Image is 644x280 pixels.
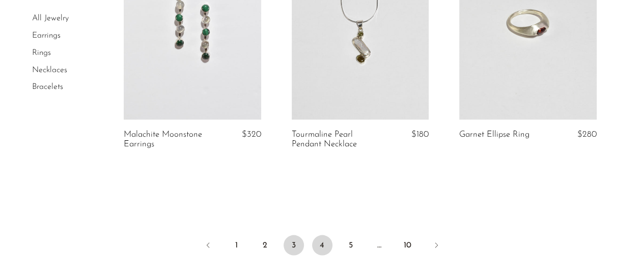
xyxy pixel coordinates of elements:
span: $180 [411,130,429,138]
a: Malachite Moonstone Earrings [124,130,214,148]
a: 2 [255,235,275,255]
a: 10 [398,235,418,255]
a: Next [426,235,446,257]
a: Earrings [32,32,61,40]
a: Previous [198,235,218,257]
a: 5 [341,235,361,255]
a: All Jewelry [32,14,69,22]
span: … [369,235,389,255]
a: Rings [32,48,51,56]
a: 1 [227,235,247,255]
span: $280 [577,130,597,138]
a: Necklaces [32,66,67,74]
span: 3 [284,235,304,255]
a: 4 [312,235,332,255]
a: Garnet Ellipse Ring [459,130,529,139]
a: Bracelets [32,82,63,90]
a: Tourmaline Pearl Pendant Necklace [292,130,382,148]
span: $320 [242,130,261,138]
